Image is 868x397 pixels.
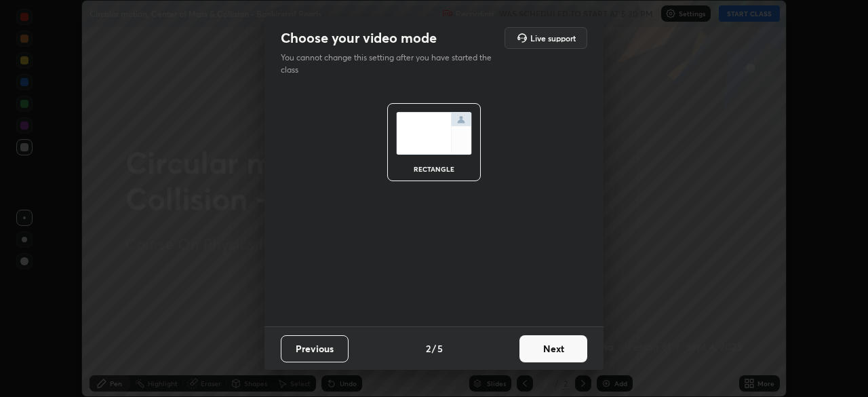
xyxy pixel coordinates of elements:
[281,29,437,47] h2: Choose your video mode
[281,52,500,76] p: You cannot change this setting after you have started the class
[426,341,431,356] h4: 2
[519,335,587,362] button: Next
[407,166,461,172] div: rectangle
[437,341,443,356] h4: 5
[281,335,349,362] button: Previous
[432,341,436,356] h4: /
[530,34,576,42] h5: Live support
[396,112,472,155] img: normalScreenIcon.ae25ed63.svg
